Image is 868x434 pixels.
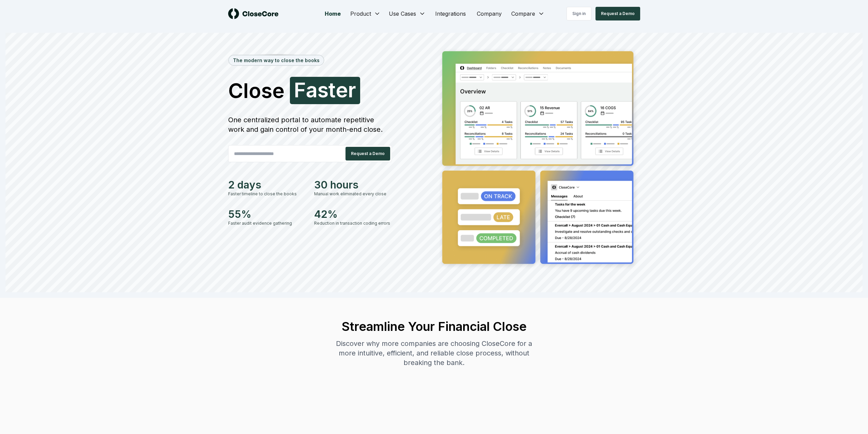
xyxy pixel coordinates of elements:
[306,80,318,100] span: a
[328,80,336,100] span: t
[346,7,385,20] button: Product
[350,10,371,18] span: Product
[345,147,390,160] button: Request a Demo
[567,7,591,20] a: Sign in
[294,80,306,100] span: F
[314,208,392,220] div: 42%
[318,80,328,100] span: s
[314,220,392,226] div: Reduction in transaction coding errors
[228,208,306,220] div: 55%
[595,7,640,20] button: Request a Demo
[336,80,348,100] span: e
[430,7,471,20] a: Integrations
[348,80,356,100] span: r
[437,46,640,271] img: Jumbotron
[229,55,324,65] div: The modern way to close the books
[314,191,392,197] div: Manual work eliminated every close
[330,339,539,367] div: Discover why more companies are choosing CloseCore for a more intuitive, efficient, and reliable ...
[228,80,284,101] span: Close
[228,191,306,197] div: Faster timeline to close the books
[228,115,392,134] div: One centralized portal to automate repetitive work and gain control of your month-end close.
[507,7,549,20] button: Compare
[228,179,306,191] div: 2 days
[511,10,535,18] span: Compare
[330,320,539,333] h2: Streamline Your Financial Close
[385,7,430,20] button: Use Cases
[228,8,279,19] img: logo
[389,10,416,18] span: Use Cases
[319,7,346,20] a: Home
[228,220,306,226] div: Faster audit evidence gathering
[314,179,392,191] div: 30 hours
[471,7,507,20] a: Company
